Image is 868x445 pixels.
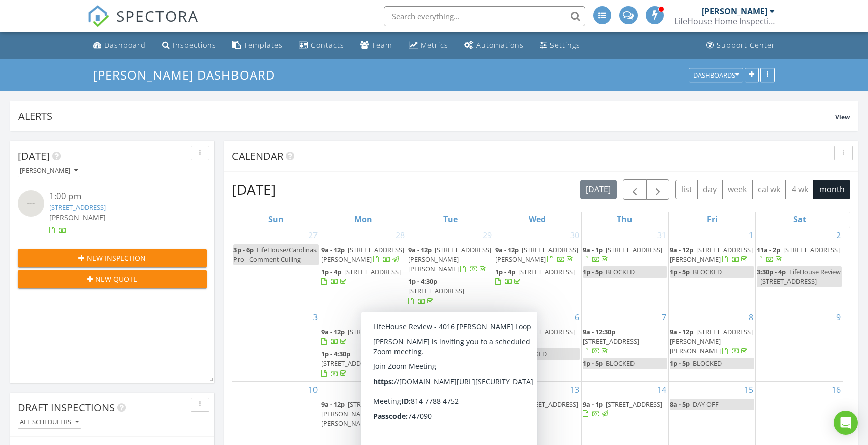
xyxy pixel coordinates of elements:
span: Calendar [232,149,283,163]
span: 9a - 12p [495,400,519,409]
td: Go to July 27, 2025 [232,227,320,309]
span: [STREET_ADDRESS] [408,286,464,295]
span: BLOCKED [606,359,635,368]
a: Go to August 12, 2025 [481,382,494,398]
a: Go to August 3, 2025 [311,309,320,325]
span: LifeHouse/Carolinas Pro - Comment Culling [233,245,317,264]
div: Alerts [18,109,835,123]
span: 9a - 1p [495,327,515,336]
button: month [813,180,850,199]
span: 9a - 1p [583,400,603,409]
a: 9a - 12:30p [STREET_ADDRESS][PERSON_NAME] [408,327,488,355]
a: 9a - 12p [STREET_ADDRESS][PERSON_NAME][PERSON_NAME] [670,327,753,355]
span: [STREET_ADDRESS] [783,245,840,254]
td: Go to July 29, 2025 [407,227,494,309]
span: 1p - 5p [670,359,690,368]
div: Settings [550,40,580,50]
a: Automations (Advanced) [460,36,528,55]
h2: [DATE] [232,179,276,199]
span: Draft Inspections [18,401,115,414]
a: 9a - 12p [STREET_ADDRESS][PERSON_NAME][PERSON_NAME] [670,326,754,358]
button: list [675,180,698,199]
span: 9a - 12p [321,327,345,336]
a: SPECTORA [87,14,199,35]
div: Metrics [421,40,448,50]
div: [PERSON_NAME] [20,167,78,174]
span: [STREET_ADDRESS] [518,267,575,276]
a: Tuesday [441,212,460,227]
span: New Quote [95,274,137,284]
span: 9a - 12p [670,327,693,336]
a: [PERSON_NAME] Dashboard [93,66,283,83]
button: Next month [646,179,670,200]
td: Go to August 3, 2025 [232,309,320,381]
span: BLOCKED [606,267,635,276]
button: [PERSON_NAME] [18,164,80,178]
a: Team [356,36,397,55]
input: Search everything... [384,6,585,26]
td: Go to July 30, 2025 [494,227,581,309]
span: 3:30p - 4p [757,267,786,276]
img: The Best Home Inspection Software - Spectora [87,5,109,27]
a: 9a - 12p [STREET_ADDRESS][PERSON_NAME] [321,244,406,266]
a: Saturday [791,212,808,227]
a: 9a - 12p [STREET_ADDRESS][PERSON_NAME] [321,245,404,264]
a: Settings [536,36,584,55]
a: Go to August 15, 2025 [742,382,755,398]
span: 1p - 5p [670,267,690,276]
span: 9a - 1p [583,245,603,254]
a: 1p - 4:30p [STREET_ADDRESS] [321,348,406,380]
button: Previous month [623,179,647,200]
a: Go to August 1, 2025 [747,227,755,243]
a: 9a - 1p [STREET_ADDRESS] [495,326,580,348]
div: Dashboards [693,71,739,79]
span: BLOCKED [693,267,722,276]
span: 3p - 6p [233,245,254,254]
span: [STREET_ADDRESS] [606,245,662,254]
a: 1:00 pm [STREET_ADDRESS] [PERSON_NAME] [18,190,207,235]
a: 9a - 12p [STREET_ADDRESS][PERSON_NAME][PERSON_NAME] [321,399,406,430]
button: New Inspection [18,249,207,267]
div: Dashboard [104,40,146,50]
a: Go to August 4, 2025 [398,309,407,325]
span: 9a - 12p [408,245,432,254]
a: 9a - 1p [STREET_ADDRESS] [583,399,667,420]
span: 1p - 5p [495,349,515,358]
a: 1p - 4p [STREET_ADDRESS] [495,267,575,286]
a: 9a - 12:30p [STREET_ADDRESS] [408,400,464,428]
a: Friday [705,212,720,227]
img: streetview [18,190,44,217]
a: 1p - 4:30p [STREET_ADDRESS] [408,276,493,308]
a: 9a - 1p [STREET_ADDRESS] [495,327,575,346]
span: [STREET_ADDRESS] [606,400,662,409]
a: 9a - 12p [STREET_ADDRESS] [495,399,580,420]
span: New Inspection [87,253,146,263]
a: Wednesday [527,212,548,227]
span: 9a - 12:30p [583,327,615,336]
a: Go to August 14, 2025 [655,382,668,398]
button: All schedulers [18,416,81,429]
span: [STREET_ADDRESS][PERSON_NAME] [495,245,578,264]
a: Support Center [702,36,779,55]
a: 1p - 4:30p [STREET_ADDRESS] [321,349,377,378]
td: Go to August 5, 2025 [407,309,494,381]
a: Inspections [158,36,220,55]
td: Go to August 7, 2025 [581,309,668,381]
span: 9a - 12p [321,245,345,254]
a: Go to August 16, 2025 [830,382,843,398]
a: Templates [228,36,287,55]
span: [DATE] [18,149,50,163]
td: Go to July 31, 2025 [581,227,668,309]
a: Go to August 10, 2025 [306,382,320,398]
span: [STREET_ADDRESS][PERSON_NAME][PERSON_NAME] [408,245,491,273]
a: Dashboard [89,36,150,55]
a: 9a - 1p [STREET_ADDRESS] [583,400,662,418]
a: Sunday [266,212,286,227]
span: LifeHouse Review - [STREET_ADDRESS] [757,267,841,286]
a: 9a - 12p [STREET_ADDRESS][PERSON_NAME][PERSON_NAME] [408,245,491,273]
span: View [835,113,850,121]
span: [STREET_ADDRESS][PERSON_NAME][PERSON_NAME] [321,400,404,428]
span: [STREET_ADDRESS] [583,337,639,346]
div: Open Intercom Messenger [834,411,858,435]
span: 1p - 5p [583,267,603,276]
